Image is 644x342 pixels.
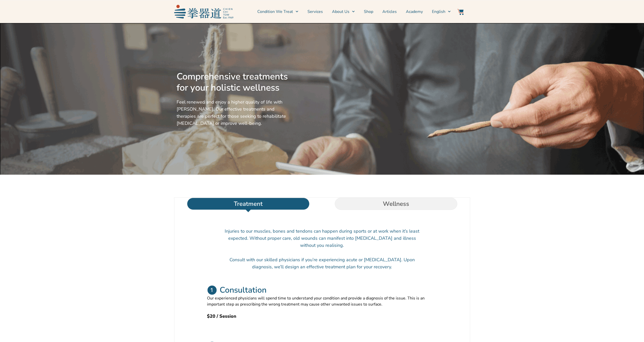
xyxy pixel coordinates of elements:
p: Our experienced physicians will spend time to understand your condition and provide a diagnosis o... [207,295,437,307]
h2: Consultation [220,285,266,295]
a: Articles [382,5,397,18]
a: Services [307,5,323,18]
a: Shop [364,5,373,18]
img: Website Icon-03 [458,9,464,15]
nav: Menu [236,5,451,18]
h2: $20 / Session [207,313,437,320]
p: Injuries to our muscles, bones and tendons can happen during sports or at work when it’s least ex... [225,228,420,249]
p: Feel renewed and enjoy a higher quality of life with [PERSON_NAME]. Our effective treatments and ... [177,98,290,127]
span: English [432,9,445,15]
a: Condition We Treat [257,5,298,18]
h2: Comprehensive treatments for your holistic wellness [177,71,290,93]
a: Academy [406,5,423,18]
a: Switch to English [432,5,451,18]
p: Consult with our skilled physicians if you’re experiencing acute or [MEDICAL_DATA]. Upon diagnosi... [225,256,420,270]
a: About Us [332,5,355,18]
